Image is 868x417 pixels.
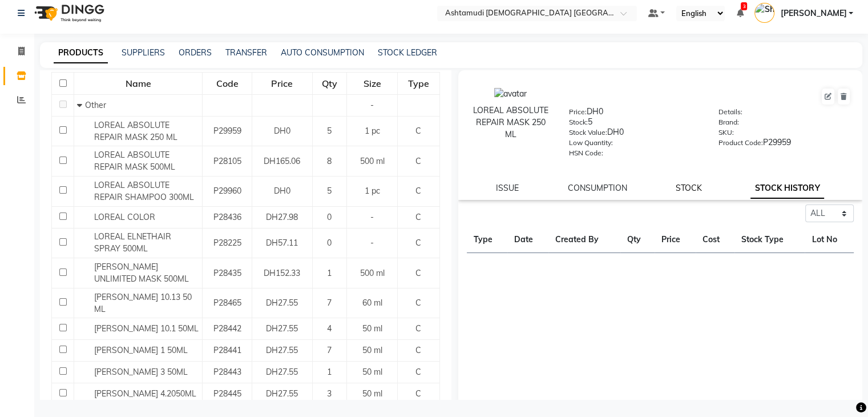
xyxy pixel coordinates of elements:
[327,156,332,166] span: 8
[696,227,734,253] th: Cost
[327,298,332,308] span: 7
[507,227,548,253] th: Date
[360,156,385,166] span: 500 ml
[327,345,332,355] span: 7
[327,323,332,334] span: 4
[736,8,743,18] a: 3
[415,238,421,248] span: C
[365,186,380,196] span: 1 pc
[415,345,421,355] span: C
[741,2,747,10] span: 3
[327,388,332,399] span: 3
[225,47,267,58] a: TRANSFER
[569,138,613,148] label: Low Quantity:
[569,117,588,127] label: Stock:
[213,367,241,377] span: P28443
[274,186,290,196] span: DH0
[415,186,421,196] span: C
[54,43,108,63] a: PRODUCTS
[620,227,655,253] th: Qty
[213,298,241,308] span: P28465
[213,156,241,166] span: P28105
[213,186,241,196] span: P29960
[94,292,192,314] span: [PERSON_NAME] 10.13 50 ML
[415,367,421,377] span: C
[676,183,702,193] a: STOCK
[266,388,298,399] span: DH27.55
[365,126,380,136] span: 1 pc
[360,268,385,278] span: 500 ml
[470,105,552,141] div: LOREAL ABSOLUTE REPAIR MASK 250 ML
[569,148,603,158] label: HSN Code:
[94,388,196,399] span: [PERSON_NAME] 4.2050ML
[370,212,374,222] span: -
[496,183,519,193] a: ISSUE
[94,345,188,355] span: [PERSON_NAME] 1 50ML
[122,47,165,58] a: SUPPLIERS
[213,268,241,278] span: P28435
[327,238,332,248] span: 0
[398,73,438,94] div: Type
[734,227,805,253] th: Stock Type
[203,73,251,94] div: Code
[415,212,421,222] span: C
[569,107,587,117] label: Price:
[266,345,298,355] span: DH27.55
[179,47,212,58] a: ORDERS
[348,73,397,94] div: Size
[718,107,742,117] label: Details:
[94,262,189,284] span: [PERSON_NAME] UNLIMITED MASK 500ML
[264,268,300,278] span: DH152.33
[327,268,332,278] span: 1
[718,137,851,153] div: P29959
[805,227,854,253] th: Lot No
[274,126,290,136] span: DH0
[569,126,701,142] div: DH0
[85,100,106,110] span: Other
[327,186,332,196] span: 5
[94,367,188,377] span: [PERSON_NAME] 3 50ML
[94,212,155,222] span: LOREAL COLOR
[718,127,734,138] label: SKU:
[362,345,382,355] span: 50 ml
[362,298,382,308] span: 60 ml
[94,231,171,254] span: LOREAL ELNETHAIR SPRAY 500ML
[415,323,421,334] span: C
[313,73,346,94] div: Qty
[327,212,332,222] span: 0
[370,238,374,248] span: -
[415,298,421,308] span: C
[362,323,382,334] span: 50 ml
[213,212,241,222] span: P28436
[750,178,824,199] a: STOCK HISTORY
[494,88,527,100] img: avatar
[569,127,607,138] label: Stock Value:
[327,126,332,136] span: 5
[213,126,241,136] span: P29959
[94,150,175,172] span: LOREAL ABSOLUTE REPAIR MASK 500ML
[266,212,298,222] span: DH27.98
[213,323,241,334] span: P28442
[754,3,774,23] img: Shilpa Anil
[75,73,201,94] div: Name
[213,238,241,248] span: P28225
[370,100,374,110] span: -
[415,156,421,166] span: C
[362,367,382,377] span: 50 ml
[266,367,298,377] span: DH27.55
[548,227,620,253] th: Created By
[568,183,627,193] a: CONSUMPTION
[415,126,421,136] span: C
[415,388,421,399] span: C
[780,7,846,19] span: [PERSON_NAME]
[266,238,298,248] span: DH57.11
[467,227,508,253] th: Type
[718,138,763,148] label: Product Code:
[253,73,312,94] div: Price
[213,345,241,355] span: P28441
[94,323,199,334] span: [PERSON_NAME] 10.1 50ML
[378,47,437,58] a: STOCK LEDGER
[94,120,177,142] span: LOREAL ABSOLUTE REPAIR MASK 250 ML
[569,116,701,132] div: 5
[266,298,298,308] span: DH27.55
